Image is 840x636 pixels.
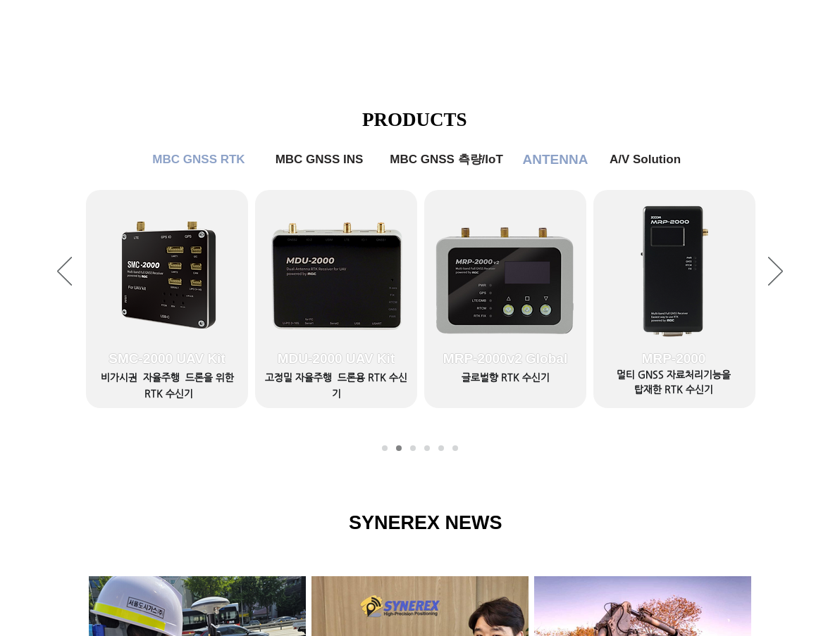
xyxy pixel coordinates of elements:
[109,351,225,367] span: SMC-2000 UAV Kit
[152,153,245,167] span: MBC GNSS RTK
[276,153,364,167] span: MBC GNSS INS
[443,351,567,367] span: MRP-2000v2 Global
[396,445,402,451] a: MBC GNSS RTK2
[593,190,755,408] a: MRP-2000
[255,190,417,408] a: MDU-2000 UAV Kit
[424,190,586,408] a: MRP-2000v2 Global
[86,190,248,408] a: SMC-2000 UAV Kit
[642,351,706,367] span: MRP-2000
[378,445,462,451] nav: 슬라이드
[278,351,395,367] span: MDU-2000 UAV Kit
[349,512,502,533] span: SYNEREX NEWS
[57,257,72,288] button: 이전
[379,146,514,174] a: MBC GNSS 측량/IoT
[362,109,467,130] span: PRODUCTS
[410,445,416,451] a: MBC GNSS INS
[142,146,255,174] a: MBC GNSS RTK
[438,445,444,451] a: ANTENNA
[520,146,591,174] a: ANTENNA
[382,445,388,451] a: MBC GNSS RTK1
[452,445,458,451] a: A/V Solution
[610,153,681,167] span: A/V Solution
[678,575,840,636] iframe: Wix Chat
[266,146,372,174] a: MBC GNSS INS
[424,445,430,451] a: MBC GNSS 측량/IoT
[523,152,588,167] span: ANTENNA
[768,257,783,288] button: 다음
[390,151,503,167] span: MBC GNSS 측량/IoT
[599,146,691,174] a: A/V Solution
